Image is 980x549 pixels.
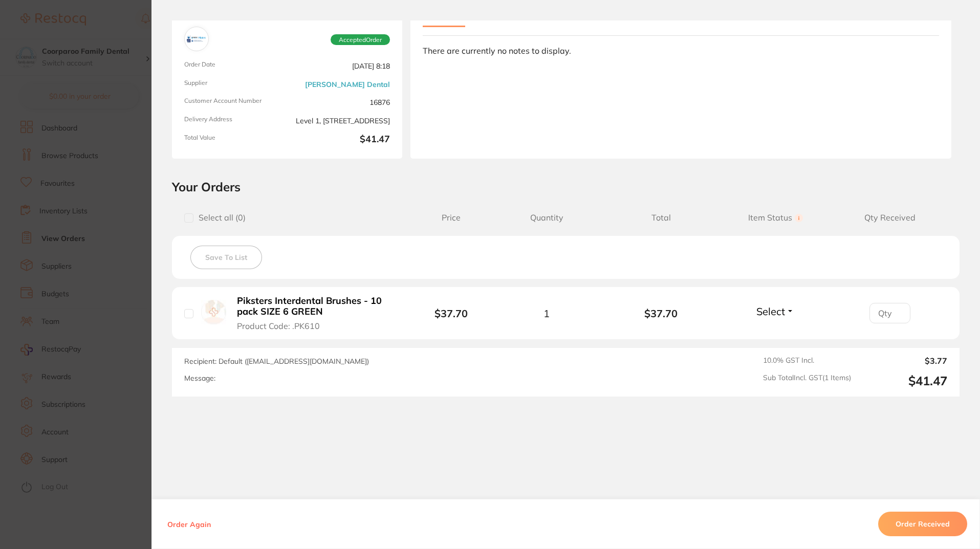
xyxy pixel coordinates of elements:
[291,116,390,126] span: Level 1, [STREET_ADDRESS]
[201,300,226,325] img: Piksters Interdental Brushes - 10 pack SIZE 6 GREEN
[184,134,283,146] span: Total Value
[756,305,785,318] span: Select
[193,213,246,223] span: Select all ( 0 )
[331,34,390,46] span: Accepted Order
[763,374,851,388] span: Sub Total Incl. GST ( 1 Items)
[15,15,189,195] div: message notification from Restocq, 20m ago. Hi undefined, This month, AB Orthodontics is offering...
[753,305,797,318] button: Select
[164,519,214,529] button: Order Again
[291,61,390,71] span: [DATE] 8:18
[833,213,947,223] span: Qty Received
[305,80,390,89] a: [PERSON_NAME] Dental
[413,213,489,223] span: Price
[718,213,833,223] span: Item Status
[23,25,39,41] img: Profile image for Restocq
[45,22,182,175] div: Message content
[184,97,283,107] span: Customer Account Number
[434,307,468,320] b: $37.70
[184,116,283,126] span: Delivery Address
[184,79,283,90] span: Supplier
[45,180,182,189] p: Message from Restocq, sent 20m ago
[184,357,369,366] span: Recipient: Default ( [EMAIL_ADDRESS][DOMAIN_NAME] )
[291,134,390,146] b: $41.47
[190,246,262,269] button: Save To List
[187,29,206,49] img: Erskine Dental
[869,303,910,323] input: Qty
[763,356,851,365] span: 10.0 % GST Incl.
[423,46,939,55] div: There are currently no notes to display.
[489,213,604,223] span: Quantity
[184,374,215,383] label: Message:
[237,321,320,331] span: Product Code: .PK610
[234,295,398,331] button: Piksters Interdental Brushes - 10 pack SIZE 6 GREEN Product Code: .PK610
[878,512,967,536] button: Order Received
[859,356,947,365] output: $3.77
[184,61,283,71] span: Order Date
[237,296,395,317] b: Piksters Interdental Brushes - 10 pack SIZE 6 GREEN
[45,22,182,32] div: Hi undefined,
[543,308,550,319] span: 1
[172,179,960,194] h2: Your Orders
[604,213,718,223] span: Total
[291,97,390,107] span: 16876
[859,374,947,388] output: $41.47
[604,308,718,319] b: $37.70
